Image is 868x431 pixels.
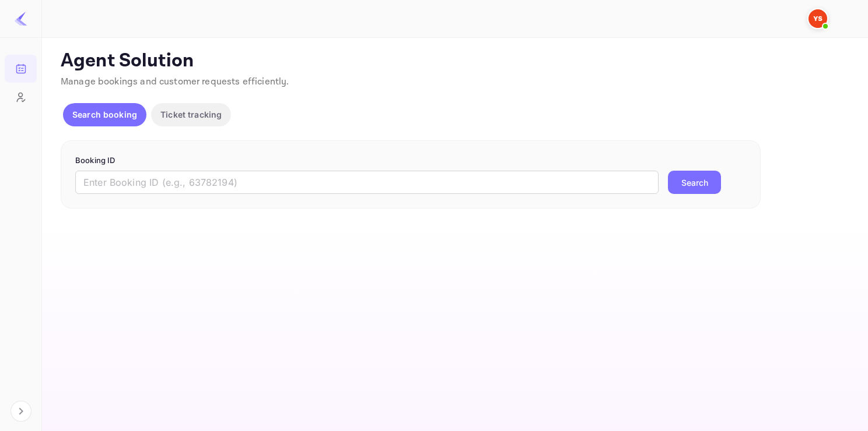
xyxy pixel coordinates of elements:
[10,401,32,422] button: Expand navigation
[808,9,827,28] img: Yandex Support
[14,12,28,26] img: LiteAPI
[5,83,37,110] a: Customers
[160,108,222,121] p: Ticket tracking
[5,55,37,82] a: Bookings
[75,171,659,194] input: Enter Booking ID (e.g., 63782194)
[75,155,746,167] p: Booking ID
[61,50,847,73] p: Agent Solution
[61,76,289,88] span: Manage bookings and customer requests efficiently.
[72,108,137,121] p: Search booking
[668,171,721,194] button: Search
